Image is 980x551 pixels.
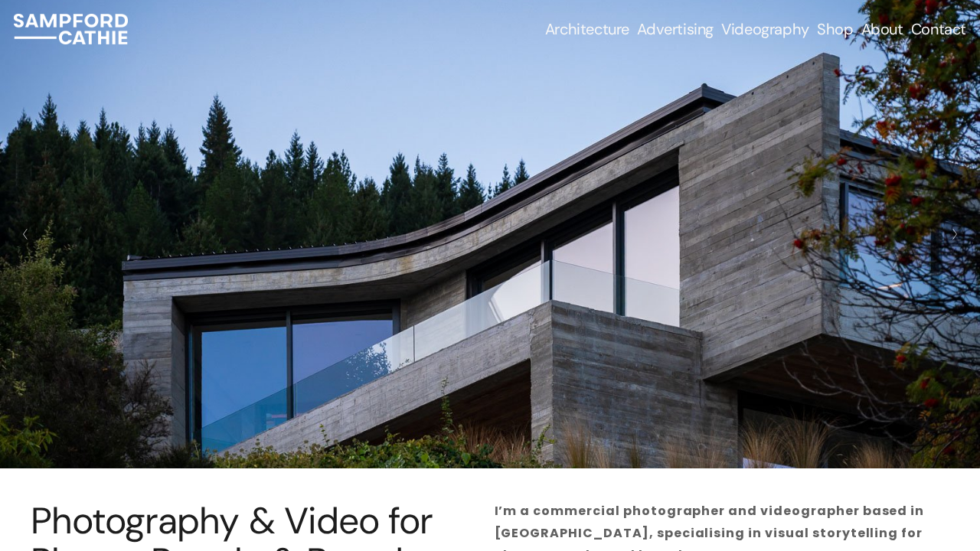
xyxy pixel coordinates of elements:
img: Sampford Cathie Photo + Video [14,14,128,44]
a: Videography [721,18,809,40]
a: folder dropdown [637,18,714,40]
a: Shop [817,18,853,40]
button: Next Slide [944,222,965,246]
a: folder dropdown [545,18,629,40]
a: About [861,18,903,40]
button: Previous Slide [15,222,36,246]
a: Contact [911,18,966,40]
span: Advertising [637,20,714,38]
span: Architecture [545,20,629,38]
